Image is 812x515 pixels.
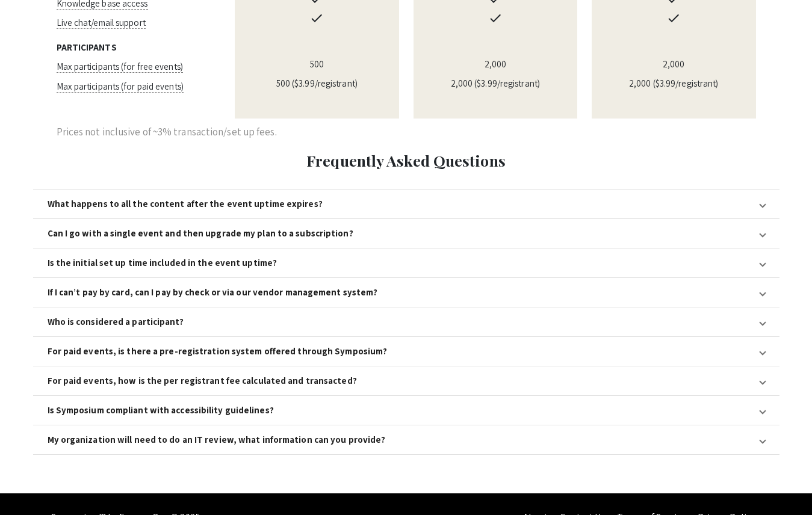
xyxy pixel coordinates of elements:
td: 2,000 [406,55,585,74]
div: Is the initial set up time included in the event uptime? [48,257,277,268]
td: 2,000 ($3.99/registrant) [406,74,585,93]
iframe: Chat [9,461,51,506]
div: Who is considered a participant? [48,316,184,327]
span: Live chat/email support [57,17,146,29]
div: Can I go with a single event and then upgrade my plan to a subscription? [48,228,353,239]
span: done [309,11,324,25]
div: For paid events, how is the per registrant fee calculated and transacted? [48,375,357,386]
mat-expansion-panel-header: For paid events, how is the per registrant fee calculated and transacted? [33,366,779,395]
mat-expansion-panel-header: Who is considered a participant? [33,307,779,336]
td: 2,000 [584,55,763,74]
mat-expansion-panel-header: My organization will need to do an IT review, what information can you provide? [33,425,779,454]
mat-expansion-panel-header: Is the initial set up time included in the event uptime? [33,248,779,277]
div: If I can’t pay by card, can I pay by check or via our vendor management system? [48,287,378,298]
span: done [666,11,681,25]
td: 2,000 ($3.99/registrant) [584,74,763,93]
mat-expansion-panel-header: What happens to all the content after the event uptime expires? [33,190,779,218]
span: participants [57,42,117,53]
td: 500 [228,55,406,74]
mat-expansion-panel-header: Can I go with a single event and then upgrade my plan to a subscription? [33,219,779,248]
td: 500 ($3.99/registrant) [228,74,406,93]
mat-expansion-panel-header: If I can’t pay by card, can I pay by check or via our vendor management system? [33,278,779,307]
span: done [488,11,503,25]
div: For paid events, is there a pre-registration system offered through Symposium? [48,346,388,357]
span: Max participants (for paid events) [57,81,184,93]
h3: Frequently Asked Questions [42,152,770,170]
div: What happens to all the content after the event uptime expires? [48,199,323,209]
span: Max participants (for free events) [57,61,183,73]
mat-expansion-panel-header: Is Symposium compliant with accessibility guidelines? [33,396,779,425]
div: My organization will need to do an IT review, what information can you provide? [48,434,386,445]
div: Is Symposium compliant with accessibility guidelines? [48,405,274,416]
mat-expansion-panel-header: For paid events, is there a pre-registration system offered through Symposium? [33,337,779,366]
p: Prices not inclusive of ~3% transaction/set up fees. [57,125,277,140]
